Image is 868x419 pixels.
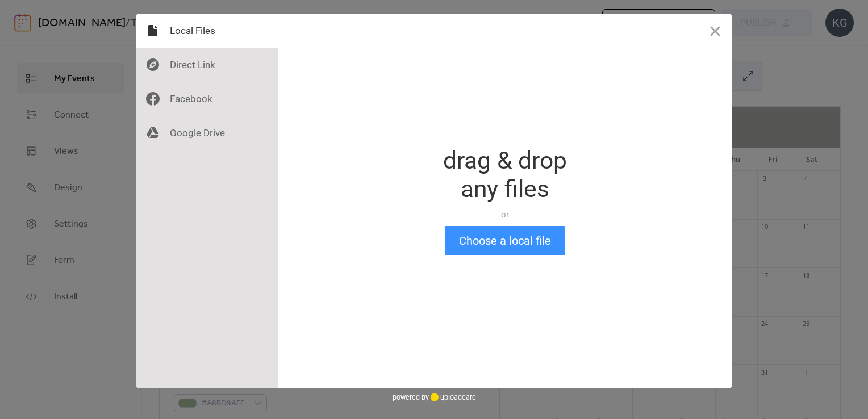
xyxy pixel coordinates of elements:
[429,393,476,401] a: uploadcare
[445,226,565,255] button: Choose a local file
[393,388,476,405] div: powered by
[136,116,278,150] div: Google Drive
[698,14,732,48] button: Close
[443,146,567,203] div: drag & drop any files
[136,14,278,48] div: Local Files
[136,48,278,82] div: Direct Link
[136,82,278,116] div: Facebook
[443,209,567,220] div: or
